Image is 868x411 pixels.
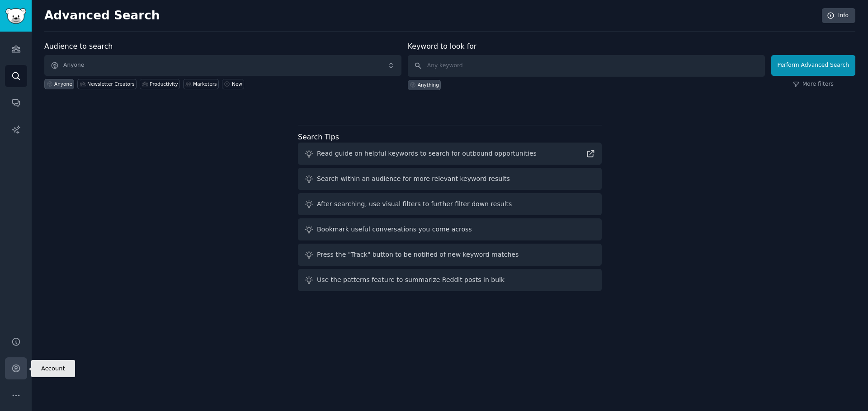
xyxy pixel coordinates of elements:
div: Search within an audience for more relevant keyword results [317,174,510,184]
label: Keyword to look for [408,42,477,51]
input: Any keyword [408,55,765,77]
div: Marketers [193,81,217,87]
a: Info [822,8,855,23]
div: Newsletter Creators [87,81,135,87]
div: Press the "Track" button to be notified of new keyword matches [317,250,519,259]
div: Anything [418,82,439,88]
div: Bookmark useful conversations you come across [317,225,472,234]
div: Productivity [150,81,178,87]
button: Anyone [44,55,401,76]
div: After searching, use visual filters to further filter down results [317,199,512,209]
div: Use the patterns feature to summarize Reddit posts in bulk [317,275,505,285]
div: New [232,81,242,87]
div: Anyone [54,81,72,87]
h2: Advanced Search [44,9,817,23]
a: More filters [793,80,834,88]
div: Read guide on helpful keywords to search for outbound opportunities [317,149,537,158]
label: Audience to search [44,42,113,51]
button: Perform Advanced Search [771,55,855,76]
img: GummySearch logo [5,8,26,24]
a: New [222,79,244,89]
label: Search Tips [298,133,339,141]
